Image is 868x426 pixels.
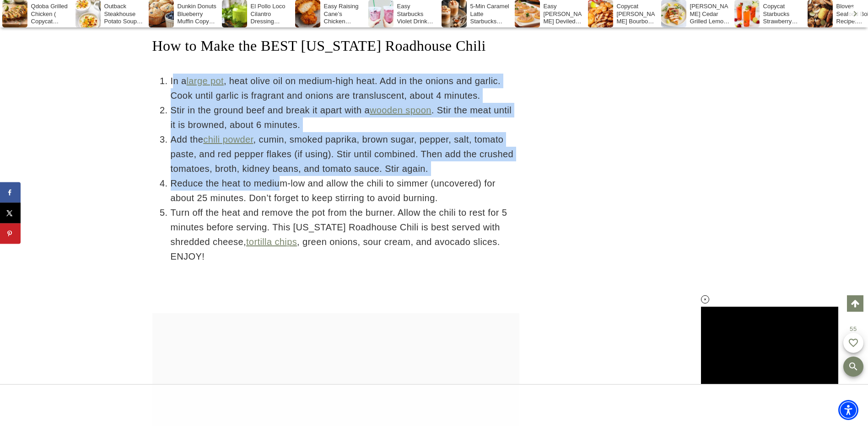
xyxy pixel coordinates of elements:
[171,205,519,264] li: Turn off the heat and remove the pot from the burner. Allow the chili to rest for 5 minutes befor...
[203,134,253,144] a: chili powder
[152,313,485,354] iframe: Advertisement
[152,37,486,54] span: How to Make the BEST [US_STATE] Roadhouse Chili
[246,237,297,247] a: tortilla chips
[268,385,601,426] iframe: Advertisement
[186,76,223,86] a: large pot
[171,103,519,132] li: Stir in the ground beef and break it apart with a . Stir the meat until it is browned, about 6 mi...
[171,132,519,176] li: Add the , cumin, smoked paprika, brown sugar, pepper, salt, tomato paste, and red pepper flakes (...
[701,307,838,384] iframe: Advertisement
[171,74,519,103] li: In a , heat olive oil on medium-high heat. Add in the onions and garlic. Cook until garlic is fra...
[847,295,863,312] a: Scroll to top
[597,46,670,320] iframe: Advertisement
[370,105,431,115] a: wooden spoon
[838,400,858,420] div: Accessibility Menu
[171,176,519,205] li: Reduce the heat to medium-low and allow the chili to simmer (uncovered) for about 25 minutes. Don...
